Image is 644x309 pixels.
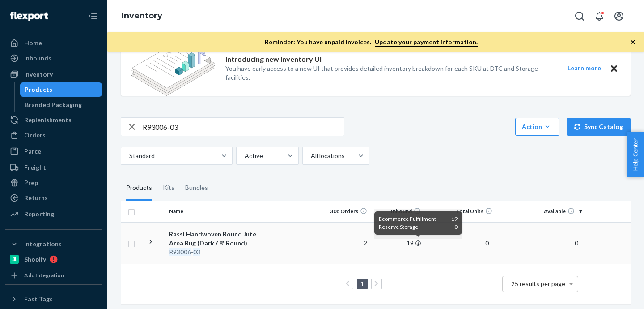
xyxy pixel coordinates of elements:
ol: breadcrumbs [114,3,169,29]
div: Action [522,122,553,131]
img: Flexport logo [10,12,48,21]
span: 0 [454,223,458,231]
div: Inventory [24,70,53,79]
div: Add Integration [24,271,64,279]
em: R93006 [169,248,191,256]
a: Update your payment information. [375,38,478,47]
a: Returns [5,191,102,205]
em: 03 [193,248,200,256]
p: Reminder: You have unpaid invoices. [265,38,478,47]
div: Bundles [185,176,208,201]
div: Kits [163,176,174,201]
a: Prep [5,176,102,190]
button: Action [515,118,559,136]
input: Standard [128,151,129,160]
a: Replenishments [5,113,102,127]
a: Reporting [5,207,102,221]
input: All locations [310,151,311,160]
th: Available [496,201,585,222]
div: Fast Tags [24,295,53,304]
div: Home [24,39,42,47]
a: Parcel [5,144,102,159]
th: Name [165,201,266,222]
a: Branded Packaging [20,98,102,112]
span: 25 results per page [511,280,565,288]
div: Orders [24,131,46,140]
div: Products [126,176,152,201]
th: Total Units [424,201,496,222]
a: Inventory [5,67,102,82]
div: Rassi Handwoven Round Jute Area Rug (Dark / 8' Round) [169,230,263,248]
div: Returns [24,193,48,202]
th: Inbound [371,201,424,222]
td: 2 [317,222,371,264]
a: Add Integration [5,270,102,281]
button: Close [608,63,620,74]
a: Page 1 is your current page [359,280,366,288]
p: You have early access to a new UI that provides detailed inventory breakdown for each SKU at DTC ... [225,64,551,82]
a: Inventory [122,11,162,21]
span: 0 [571,239,582,247]
div: Integrations [24,240,62,249]
button: Open account menu [610,7,628,25]
button: Fast Tags [5,292,102,306]
div: Inbounds [24,54,51,63]
div: Freight [24,163,46,172]
span: 0 [482,239,492,247]
p: Introducing new Inventory UI [225,54,322,64]
th: 30d Orders [317,201,371,222]
div: Reporting [24,210,54,219]
div: Replenishments [24,116,72,124]
button: Close Navigation [84,7,102,25]
div: - [169,248,263,257]
div: Products [25,85,52,94]
a: Home [5,36,102,50]
a: Freight [5,160,102,175]
button: Integrations [5,237,102,251]
div: Parcel [24,147,43,156]
a: Inbounds [5,51,102,65]
span: 19 [451,215,458,223]
input: Search inventory by name or sku [143,118,344,136]
div: Prep [24,178,38,187]
button: Sync Catalog [567,118,631,136]
div: Ecommerce Fulfillment [379,215,458,223]
td: 19 [371,222,424,264]
a: Shopify [5,252,102,266]
button: Open notifications [590,7,608,25]
a: Products [20,82,102,97]
a: Orders [5,128,102,142]
button: Learn more [562,63,606,74]
div: Shopify [24,255,46,264]
div: Reserve Storage [379,223,458,231]
img: new-reports-banner-icon.82668bd98b6a51aee86340f2a7b77ae3.png [131,40,215,96]
input: Active [244,151,245,160]
div: Branded Packaging [25,100,82,109]
button: Help Center [627,132,644,177]
button: Open Search Box [571,7,589,25]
